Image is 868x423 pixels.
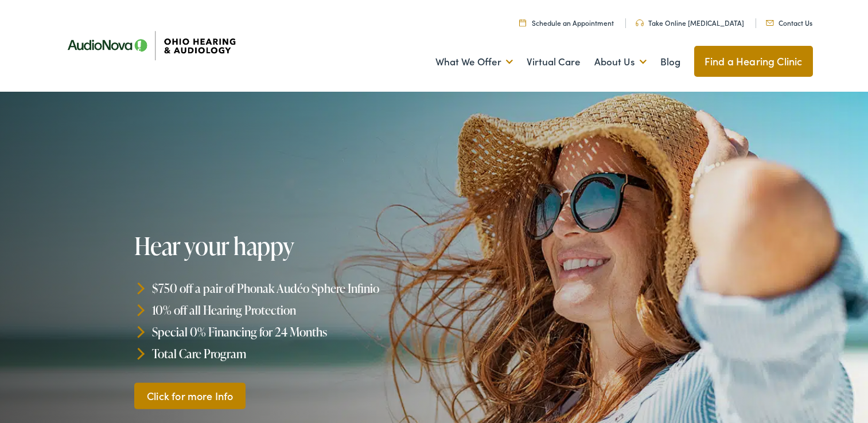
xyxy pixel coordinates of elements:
h1: Hear your happy [134,233,438,259]
li: Special 0% Financing for 24 Months [134,321,438,343]
li: Total Care Program [134,342,438,364]
a: Take Online [MEDICAL_DATA] [636,18,744,28]
a: Schedule an Appointment [519,18,614,28]
img: Headphones icone to schedule online hearing test in Cincinnati, OH [636,19,644,26]
a: Virtual Care [527,41,581,83]
img: Calendar Icon to schedule a hearing appointment in Cincinnati, OH [519,19,526,26]
a: Contact Us [766,18,812,28]
li: $750 off a pair of Phonak Audéo Sphere Infinio [134,277,438,299]
a: About Us [594,41,647,83]
img: Mail icon representing email contact with Ohio Hearing in Cincinnati, OH [766,20,774,26]
li: 10% off all Hearing Protection [134,299,438,321]
a: What We Offer [435,41,513,83]
a: Find a Hearing Clinic [694,46,813,77]
a: Click for more Info [134,382,246,409]
a: Blog [660,41,680,83]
